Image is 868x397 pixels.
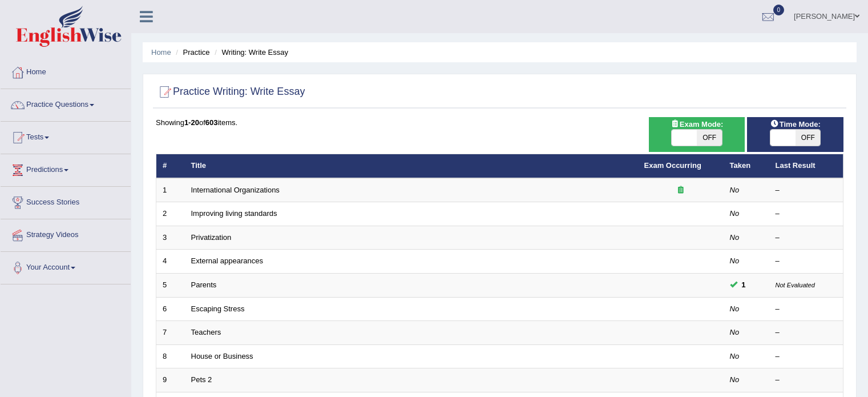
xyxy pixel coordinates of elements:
b: 603 [205,118,218,127]
a: Escaping Stress [191,304,245,313]
a: Pets 2 [191,375,212,384]
th: Taken [724,154,769,178]
em: No [730,186,740,194]
a: Success Stories [1,187,131,215]
a: House or Business [191,352,253,360]
th: Last Result [769,154,843,178]
td: 5 [156,274,185,298]
a: Predictions [1,154,131,183]
a: Practice Questions [1,89,131,118]
a: Teachers [191,328,221,336]
em: No [730,328,740,336]
div: – [776,327,837,338]
a: Home [151,48,171,57]
div: – [776,208,837,219]
li: Writing: Write Essay [212,47,288,58]
a: International Organizations [191,186,280,194]
div: Exam occurring question [644,185,717,196]
a: Home [1,57,131,85]
em: No [730,352,740,360]
a: Improving living standards [191,209,277,218]
span: 0 [773,5,785,15]
div: – [776,304,837,315]
span: OFF [796,130,821,146]
div: – [776,351,837,362]
span: OFF [697,130,722,146]
div: – [776,185,837,196]
li: Practice [173,47,209,58]
td: 7 [156,321,185,345]
div: – [776,256,837,267]
td: 9 [156,368,185,392]
small: Not Evaluated [776,282,815,288]
th: Title [185,154,638,178]
div: Show exams occurring in exams [649,117,745,152]
td: 1 [156,178,185,202]
span: You cannot take this question anymore [737,279,750,291]
em: No [730,304,740,313]
td: 4 [156,250,185,274]
div: Showing of items. [156,117,843,128]
em: No [730,209,740,218]
a: Privatization [191,233,232,242]
h2: Practice Writing: Write Essay [156,83,305,101]
a: Your Account [1,252,131,280]
a: Exam Occurring [644,161,701,170]
th: # [156,154,185,178]
span: Exam Mode: [666,118,728,130]
a: Parents [191,280,217,289]
td: 3 [156,226,185,250]
a: Strategy Videos [1,219,131,248]
td: 8 [156,344,185,368]
em: No [730,375,740,384]
div: – [776,232,837,243]
td: 2 [156,202,185,226]
span: Time Mode: [766,118,825,130]
em: No [730,233,740,242]
a: External appearances [191,256,263,265]
em: No [730,256,740,265]
td: 6 [156,297,185,321]
b: 1-20 [184,118,199,127]
div: – [776,375,837,386]
a: Tests [1,122,131,150]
